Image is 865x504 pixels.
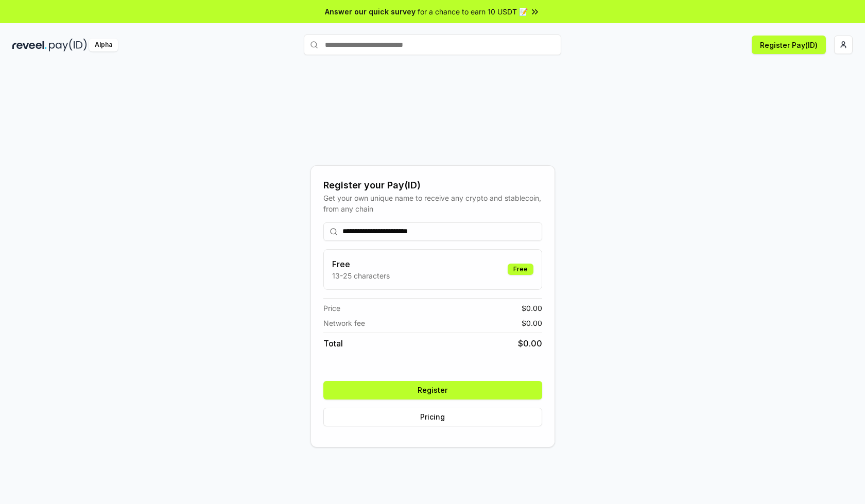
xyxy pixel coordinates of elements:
span: $ 0.00 [522,318,542,328]
button: Register Pay(ID) [752,36,826,54]
p: 13-25 characters [332,270,390,281]
h3: Free [332,258,390,270]
div: Register your Pay(ID) [323,178,542,193]
img: pay_id [49,39,87,51]
img: reveel_dark [12,39,47,51]
button: Register [323,381,542,399]
span: Answer our quick survey [325,6,416,17]
span: Price [323,303,340,314]
span: Network fee [323,318,365,328]
span: $ 0.00 [518,337,542,350]
span: $ 0.00 [522,303,542,314]
div: Alpha [89,39,118,51]
span: Total [323,337,343,350]
div: Free [508,264,533,275]
div: Get your own unique name to receive any crypto and stablecoin, from any chain [323,193,542,214]
button: Pricing [323,408,542,426]
span: for a chance to earn 10 USDT 📝 [418,6,528,17]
